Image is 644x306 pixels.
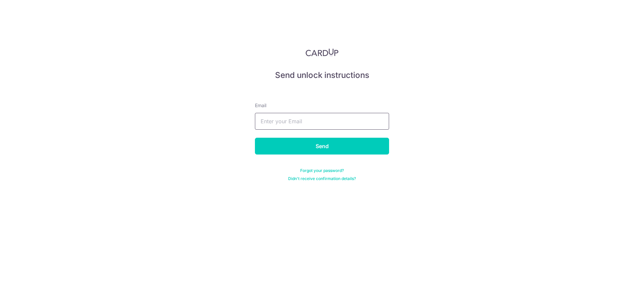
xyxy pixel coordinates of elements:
[300,168,344,173] a: Forgot your password?
[255,70,389,81] h5: Send unlock instructions
[255,138,389,155] input: Send
[255,113,389,130] input: Enter your Email
[255,102,266,108] span: translation missing: en.devise.label.Email
[306,48,338,56] img: CardUp Logo
[288,176,356,181] a: Didn't receive confirmation details?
